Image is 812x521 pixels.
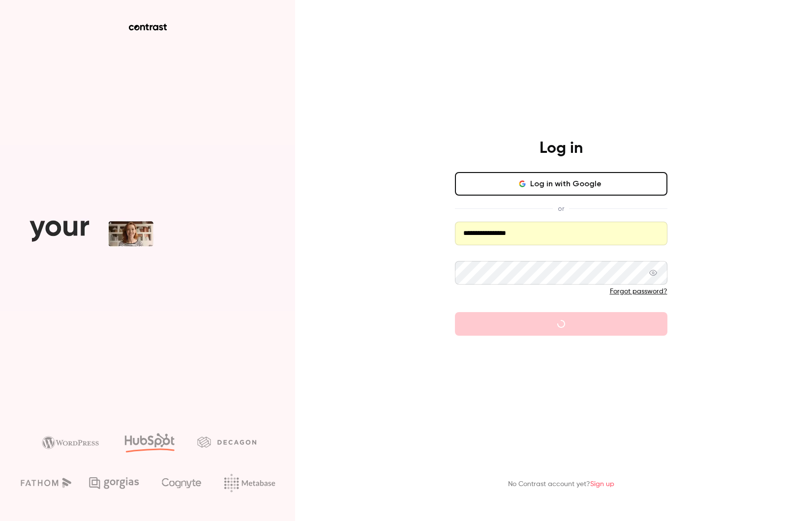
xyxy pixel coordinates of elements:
img: decagon [197,436,256,447]
h4: Log in [540,139,583,158]
a: Forgot password? [610,288,667,295]
p: No Contrast account yet? [508,479,614,490]
button: Log in with Google [455,172,667,196]
span: or [553,203,569,214]
a: Sign up [590,481,614,488]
